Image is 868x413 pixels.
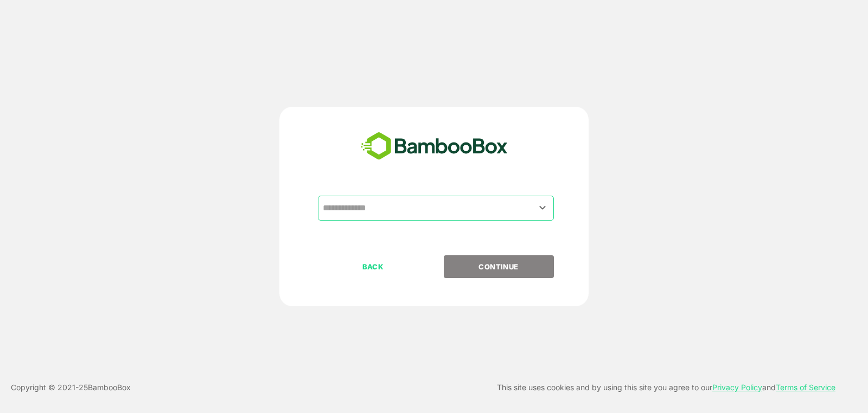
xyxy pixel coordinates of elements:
[712,383,762,392] a: Privacy Policy
[11,381,131,394] p: Copyright © 2021- 25 BambooBox
[776,383,835,392] a: Terms of Service
[535,201,550,215] button: Open
[355,128,514,164] img: bamboobox
[444,261,553,273] p: CONTINUE
[319,261,427,273] p: BACK
[497,381,835,394] p: This site uses cookies and by using this site you agree to our and
[318,255,428,278] button: BACK
[444,255,554,278] button: CONTINUE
